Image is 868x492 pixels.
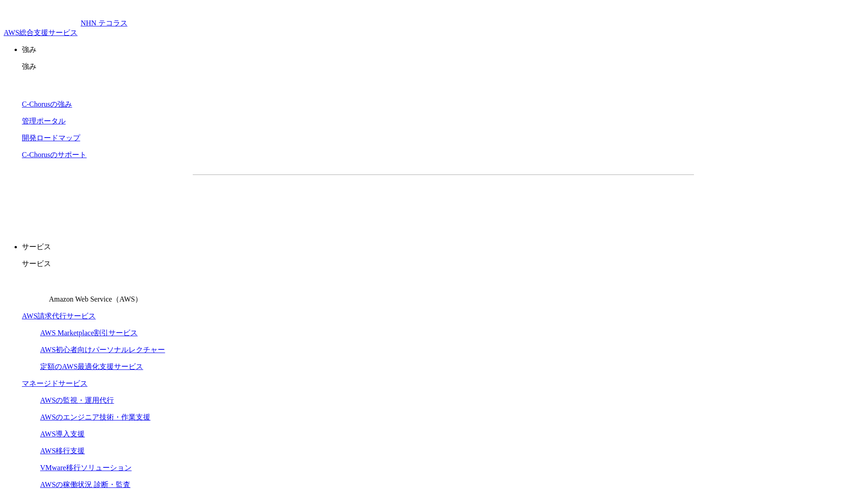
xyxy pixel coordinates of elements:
[22,242,864,252] p: サービス
[40,464,132,471] a: VMware移行ソリューション
[22,259,864,269] p: サービス
[40,413,150,421] a: AWSのエンジニア技術・作業支援
[4,4,81,26] img: AWS総合支援サービス C-Chorus
[292,190,439,212] a: 資料を請求する
[22,117,66,125] a: 管理ポータル
[22,379,87,387] a: マネージドサービス
[49,295,142,303] span: Amazon Web Service（AWS）
[22,45,864,55] p: 強み
[40,481,130,488] a: AWSの稼働状況 診断・監査
[22,134,80,142] a: 開発ロードマップ
[40,430,85,438] a: AWS導入支援
[22,312,96,320] a: AWS請求代行サービス
[22,276,47,302] img: Amazon Web Service（AWS）
[40,346,165,354] a: AWS初心者向けパーソナルレクチャー
[22,151,87,159] a: C-Chorusのサポート
[22,62,864,72] p: 強み
[40,329,138,337] a: AWS Marketplace割引サービス
[40,363,143,370] a: 定額のAWS最適化支援サービス
[40,396,114,404] a: AWSの監視・運用代行
[22,100,72,108] a: C-Chorusの強み
[4,19,128,36] a: AWS総合支援サービス C-ChorusNHN テコラスAWS総合支援サービス
[448,190,595,212] a: まずは相談する
[40,447,85,455] a: AWS移行支援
